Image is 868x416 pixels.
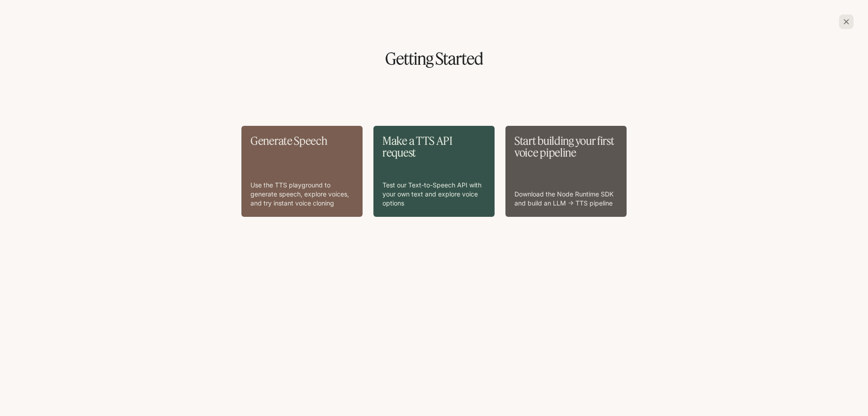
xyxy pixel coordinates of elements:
a: Start building your first voice pipelineDownload the Node Runtime SDK and build an LLM → TTS pipe... [505,126,627,217]
p: Download the Node Runtime SDK and build an LLM → TTS pipeline [514,190,618,208]
p: Generate Speech [250,135,354,147]
a: Make a TTS API requestTest our Text-to-Speech API with your own text and explore voice options [373,126,495,217]
p: Start building your first voice pipeline [514,135,618,159]
h1: Getting Started [14,51,854,67]
a: Generate SpeechUse the TTS playground to generate speech, explore voices, and try instant voice c... [241,126,363,217]
p: Make a TTS API request [382,135,486,159]
p: Test our Text-to-Speech API with your own text and explore voice options [382,181,486,208]
p: Use the TTS playground to generate speech, explore voices, and try instant voice cloning [250,181,354,208]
